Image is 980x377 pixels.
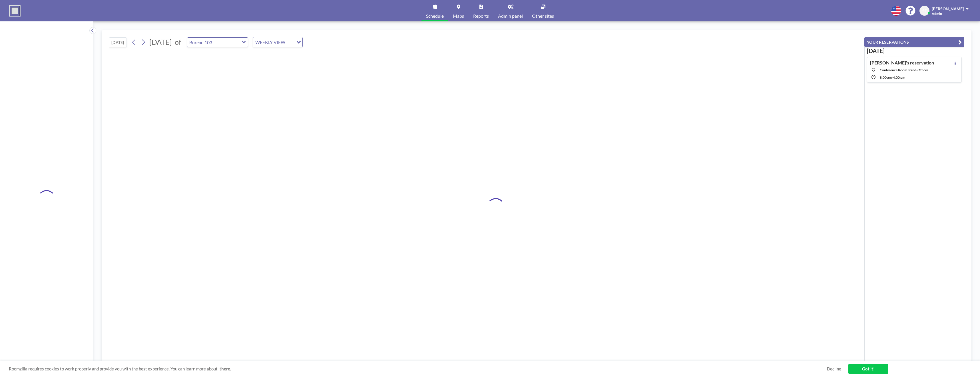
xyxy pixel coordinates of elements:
[175,38,181,46] span: of
[9,366,827,372] span: Roomzilla requires cookies to work properly and provide you with the best experience. You can lea...
[867,47,962,54] h3: [DATE]
[109,37,127,47] button: [DATE]
[880,68,928,72] span: Conference Room Stand-Offices
[426,14,444,18] span: Schedule
[880,75,892,80] span: 8:00 AM
[149,38,172,46] span: [DATE]
[287,38,293,46] input: Search for option
[848,364,888,374] a: Got it!
[9,5,21,17] img: organization-logo
[864,37,964,47] button: YOUR RESERVATIONS
[473,14,489,18] span: Reports
[922,8,927,13] span: SF
[932,6,964,11] span: [PERSON_NAME]
[932,11,942,16] span: Admin
[453,14,464,18] span: Maps
[254,38,286,46] span: WEEKLY VIEW
[870,60,934,66] h4: [PERSON_NAME]'s reservation
[893,75,905,80] span: 4:00 PM
[892,75,893,80] span: -
[253,37,302,47] div: Search for option
[827,366,841,372] a: Decline
[187,38,242,47] input: Bureau 103
[498,14,523,18] span: Admin panel
[221,366,231,371] a: here.
[532,14,554,18] span: Other sites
